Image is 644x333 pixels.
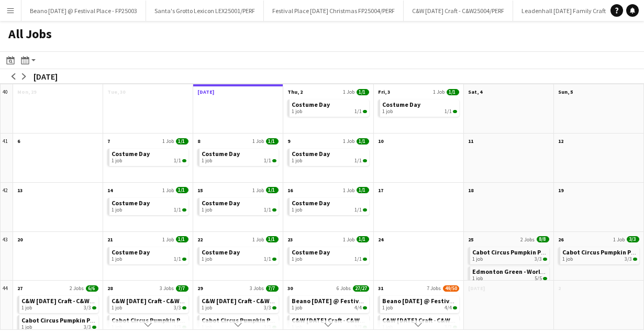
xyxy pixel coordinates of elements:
[202,248,240,256] span: Costume Day
[197,88,214,95] span: [DATE]
[287,236,293,243] span: 23
[453,306,457,309] span: 4/4
[112,158,122,164] span: 1 job
[354,207,362,213] span: 1/1
[84,305,91,311] span: 3/3
[343,138,354,145] span: 1 Job
[92,326,96,329] span: 3/3
[292,150,330,158] span: Costume Day
[1,281,13,330] div: 44
[354,158,362,164] span: 1/1
[17,138,20,145] span: 6
[447,89,459,95] span: 1/1
[107,285,113,292] span: 28
[112,248,150,256] span: Costume Day
[382,305,393,311] span: 1 job
[354,108,362,115] span: 1/1
[266,187,279,193] span: 1/1
[174,207,181,213] span: 1/1
[468,138,473,145] span: 11
[112,198,186,213] a: Costume Day1 job1/1
[266,285,279,292] span: 7/7
[272,159,276,162] span: 1/1
[382,297,499,305] span: Beano Halloween @ Festival Place - FP25003
[382,108,393,115] span: 1 job
[363,208,367,212] span: 1/1
[202,316,332,324] span: Cabot Circus Pumpkin Patch - HAM25002/PERF
[287,88,303,95] span: Thu, 2
[202,297,302,305] span: C&W Halloween Craft - C&W25004/PERF
[535,275,542,282] span: 5/5
[343,236,354,243] span: 1 Job
[378,187,383,194] span: 17
[252,187,264,194] span: 1 Job
[112,315,186,330] a: Cabot Circus Pumpkin Patch - HAM25002/PERF1 job3/3
[357,236,369,242] span: 1/1
[535,256,542,262] span: 3/3
[197,187,203,194] span: 15
[337,285,351,292] span: 6 Jobs
[292,315,367,330] a: C&W [DATE] Craft - C&W25004/PERF1 job3/3
[264,1,404,21] button: Festival Place [DATE] Christmas FP25004/PERF
[363,110,367,113] span: 1/1
[443,285,459,292] span: 49/50
[354,256,362,262] span: 1/1
[382,101,420,108] span: Costume Day
[292,158,302,164] span: 1 job
[292,256,302,262] span: 1 job
[1,134,13,183] div: 41
[202,207,212,213] span: 1 job
[264,256,271,262] span: 1/1
[382,316,482,324] span: C&W Halloween Craft - C&W25004/PERF
[382,99,457,115] a: Costume Day1 job1/1
[445,305,452,311] span: 4/4
[250,285,264,292] span: 3 Jobs
[182,208,186,212] span: 1/1
[613,236,625,243] span: 1 Job
[266,138,279,145] span: 1/1
[433,88,445,95] span: 1 Job
[162,187,174,194] span: 1 Job
[378,138,383,145] span: 10
[468,285,485,292] span: [DATE]
[292,108,302,115] span: 1 job
[264,305,271,311] span: 3/3
[292,149,367,164] a: Costume Day1 job1/1
[202,198,276,213] a: Costume Day1 job1/1
[287,285,293,292] span: 30
[378,236,383,243] span: 24
[266,236,279,242] span: 1/1
[21,324,32,330] span: 1 job
[34,71,58,82] div: [DATE]
[197,236,203,243] span: 22
[174,158,181,164] span: 1/1
[453,110,457,113] span: 1/1
[272,258,276,261] span: 1/1
[21,297,121,305] span: C&W Halloween Craft - C&W25004/PERF
[472,275,483,282] span: 1 job
[176,138,188,145] span: 1/1
[112,247,186,262] a: Costume Day1 job1/1
[382,296,457,311] a: Beano [DATE] @ Festival Place - FP250031 job4/4
[558,88,573,95] span: Sun, 5
[343,187,354,194] span: 1 Job
[182,159,186,162] span: 1/1
[404,1,513,21] button: C&W [DATE] Craft - C&W25004/PERF
[202,296,276,311] a: C&W [DATE] Craft - C&W25004/PERF1 job3/3
[272,306,276,309] span: 3/3
[176,187,188,193] span: 1/1
[92,306,96,309] span: 3/3
[162,236,174,243] span: 1 Job
[357,138,369,145] span: 1/1
[292,207,302,213] span: 1 job
[558,285,561,292] span: 2
[558,187,563,194] span: 19
[146,1,264,21] button: Santa's Grotto Lexicon LEX25001/PERF
[292,247,367,262] a: Costume Day1 job1/1
[292,296,367,311] a: Beano [DATE] @ Festival Place - FP250031 job4/4
[264,158,271,164] span: 1/1
[292,101,330,108] span: Costume Day
[17,187,23,194] span: 13
[112,305,122,311] span: 1 job
[537,236,549,242] span: 8/8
